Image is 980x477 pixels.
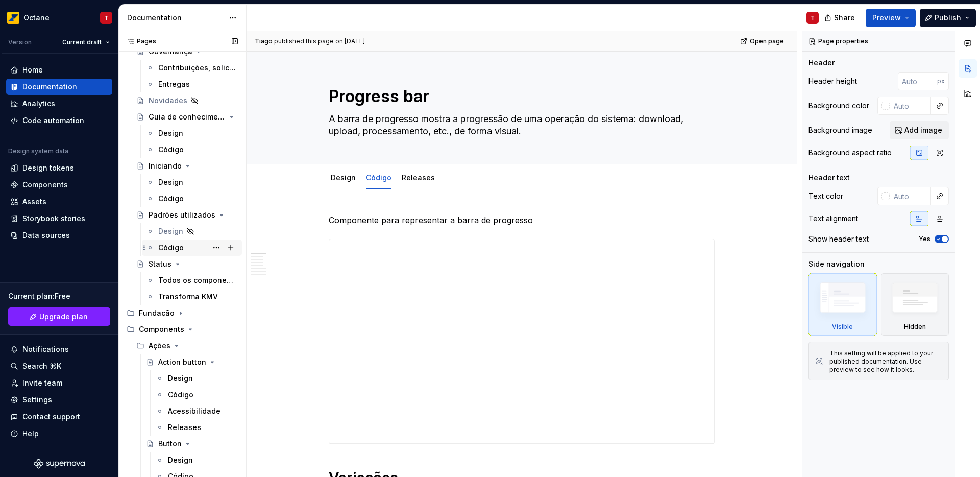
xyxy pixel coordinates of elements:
[750,37,784,45] span: Open page
[327,166,360,188] div: Design
[808,58,835,68] div: Header
[149,161,182,171] div: Iniciando
[168,390,193,400] div: Código
[808,76,857,86] div: Header height
[808,125,872,135] div: Background image
[142,174,242,190] a: Design
[158,128,183,138] div: Design
[6,96,112,112] a: Analytics
[890,121,949,139] button: Add image
[6,62,112,78] a: Home
[62,38,102,46] span: Current draft
[168,406,220,416] div: Acessibilidade
[22,197,46,207] div: Assets
[8,38,32,46] div: Version
[6,409,112,425] button: Contact support
[22,344,69,354] div: Notifications
[362,166,396,188] div: Código
[22,65,43,75] div: Home
[834,13,855,23] span: Share
[22,412,80,422] div: Contact support
[327,111,713,139] textarea: A barra de progresso mostra a progressão de uma operação do sistema: download, upload, processame...
[935,13,961,23] span: Publish
[832,323,853,331] div: Visible
[811,14,815,22] div: T
[158,79,190,89] div: Entregas
[158,145,184,155] div: Código
[808,173,850,183] div: Header text
[132,338,242,354] div: Ações
[158,243,184,253] div: Código
[6,392,112,408] a: Settings
[142,60,242,76] a: Contribuições, solicitações e bugs
[23,13,50,23] div: Octane
[149,112,226,122] div: Guia de conhecimento
[104,14,108,22] div: T
[808,213,858,224] div: Text alignment
[808,234,869,244] div: Show header text
[398,166,439,188] div: Releases
[158,275,236,285] div: Todos os componentes
[22,428,39,439] div: Help
[132,158,242,174] a: Iniciando
[8,147,68,155] div: Design system data
[6,425,112,442] button: Help
[808,148,892,158] div: Background aspect ratio
[329,214,715,226] p: Componente para representar a barra de progresso
[152,419,242,436] a: Releases
[168,373,193,384] div: Design
[6,160,112,176] a: Design tokens
[132,256,242,272] a: Status
[132,92,242,109] a: Novidades
[890,187,931,205] input: Auto
[168,455,193,465] div: Design
[152,403,242,419] a: Acessibilidade
[158,292,218,302] div: Transforma KMV
[6,375,112,391] a: Invite team
[127,13,224,23] div: Documentation
[158,194,184,204] div: Código
[7,12,19,24] img: e8093afa-4b23-4413-bf51-00cde92dbd3f.png
[808,273,877,336] div: Visible
[158,357,206,367] div: Action button
[402,173,435,182] a: Releases
[22,378,62,388] div: Invite team
[6,177,112,193] a: Components
[872,13,901,23] span: Preview
[6,227,112,244] a: Data sources
[149,210,215,220] div: Padrões utilizados
[158,177,183,187] div: Design
[331,173,356,182] a: Design
[142,436,242,452] a: Button
[58,35,114,50] button: Current draft
[327,84,713,109] textarea: Progress bar
[919,235,930,243] label: Yes
[2,7,116,29] button: OctaneT
[34,459,85,469] svg: Supernova Logo
[152,387,242,403] a: Código
[22,82,77,92] div: Documentation
[132,207,242,223] a: Padrões utilizados
[158,439,182,449] div: Button
[366,173,391,182] a: Código
[142,223,242,240] a: Design
[139,308,175,318] div: Fundação
[6,194,112,210] a: Assets
[274,37,365,45] div: published this page on [DATE]
[255,37,273,45] span: Tiago
[142,240,242,256] a: Código
[142,76,242,92] a: Entregas
[22,395,52,405] div: Settings
[122,37,156,45] div: Pages
[139,324,184,335] div: Components
[866,9,916,27] button: Preview
[142,354,242,370] a: Action button
[142,125,242,141] a: Design
[904,125,942,135] span: Add image
[8,307,110,326] a: Upgrade plan
[22,213,85,224] div: Storybook stories
[152,452,242,468] a: Design
[808,191,843,201] div: Text color
[808,101,869,111] div: Background color
[904,323,926,331] div: Hidden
